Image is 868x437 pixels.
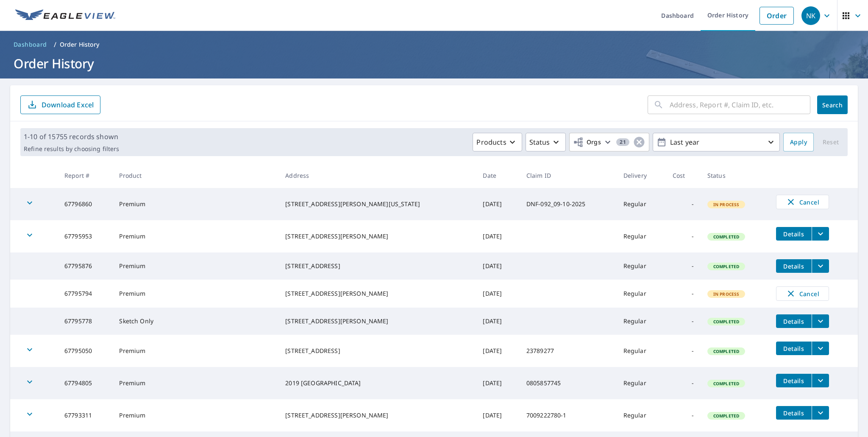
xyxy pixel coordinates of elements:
[285,347,469,355] div: [STREET_ADDRESS]
[285,317,469,325] div: [STREET_ADDRESS][PERSON_NAME]
[112,220,278,252] td: Premium
[776,195,829,209] button: Cancel
[790,137,807,148] span: Apply
[708,381,744,387] span: Completed
[776,374,812,387] button: detailsBtn-67794805
[708,319,744,325] span: Completed
[520,335,617,367] td: 23789277
[520,399,617,431] td: 7009222780-1
[708,263,744,269] span: Completed
[476,252,519,280] td: [DATE]
[781,230,807,238] span: Details
[476,137,506,147] p: Products
[776,406,812,420] button: detailsBtn-67793311
[58,163,113,188] th: Report #
[10,55,858,72] h1: Order History
[476,399,519,431] td: [DATE]
[476,220,519,252] td: [DATE]
[617,220,666,252] td: Regular
[24,145,119,153] p: Refine results by choosing filters
[666,308,701,335] td: -
[112,308,278,335] td: Sketch Only
[666,220,701,252] td: -
[617,280,666,308] td: Regular
[520,367,617,399] td: 0805857745
[616,139,629,145] span: 21
[54,39,56,50] li: /
[24,132,119,142] p: 1-10 of 15755 records shown
[776,259,812,273] button: detailsBtn-67795876
[58,308,113,335] td: 67795778
[812,314,829,328] button: filesDropdownBtn-67795778
[781,345,807,353] span: Details
[812,342,829,355] button: filesDropdownBtn-67795050
[58,335,113,367] td: 67795050
[112,335,278,367] td: Premium
[58,188,113,220] td: 67796860
[285,289,469,298] div: [STREET_ADDRESS][PERSON_NAME]
[14,40,47,49] span: Dashboard
[569,133,649,151] button: Orgs21
[812,227,829,241] button: filesDropdownBtn-67795953
[573,137,601,148] span: Orgs
[617,335,666,367] td: Regular
[783,133,814,151] button: Apply
[617,367,666,399] td: Regular
[285,262,469,270] div: [STREET_ADDRESS]
[781,409,807,417] span: Details
[58,252,113,280] td: 67795876
[785,289,820,299] span: Cancel
[666,399,701,431] td: -
[476,367,519,399] td: [DATE]
[520,163,617,188] th: Claim ID
[781,317,807,325] span: Details
[617,188,666,220] td: Regular
[666,367,701,399] td: -
[285,200,469,208] div: [STREET_ADDRESS][PERSON_NAME][US_STATE]
[666,335,701,367] td: -
[617,399,666,431] td: Regular
[42,100,94,109] p: Download Excel
[526,133,566,151] button: Status
[708,348,744,354] span: Completed
[112,280,278,308] td: Premium
[653,133,780,151] button: Last year
[617,252,666,280] td: Regular
[112,188,278,220] td: Premium
[670,93,810,117] input: Address, Report #, Claim ID, etc.
[112,252,278,280] td: Premium
[476,280,519,308] td: [DATE]
[617,308,666,335] td: Regular
[666,163,701,188] th: Cost
[529,137,550,147] p: Status
[701,163,769,188] th: Status
[58,399,113,431] td: 67793311
[20,95,100,114] button: Download Excel
[824,101,841,109] span: Search
[812,259,829,273] button: filesDropdownBtn-67795876
[776,342,812,355] button: detailsBtn-67795050
[473,133,522,151] button: Products
[785,197,820,207] span: Cancel
[112,399,278,431] td: Premium
[58,367,113,399] td: 67794805
[812,406,829,420] button: filesDropdownBtn-67793311
[112,367,278,399] td: Premium
[278,163,476,188] th: Address
[666,280,701,308] td: -
[10,38,858,51] nav: breadcrumb
[617,163,666,188] th: Delivery
[708,413,744,419] span: Completed
[781,262,807,270] span: Details
[476,188,519,220] td: [DATE]
[666,252,701,280] td: -
[759,7,794,25] a: Order
[112,163,278,188] th: Product
[285,232,469,241] div: [STREET_ADDRESS][PERSON_NAME]
[58,280,113,308] td: 67795794
[285,379,469,387] div: 2019 [GEOGRAPHIC_DATA]
[817,95,848,114] button: Search
[58,220,113,252] td: 67795953
[781,377,807,385] span: Details
[520,188,617,220] td: DNF-092_09-10-2025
